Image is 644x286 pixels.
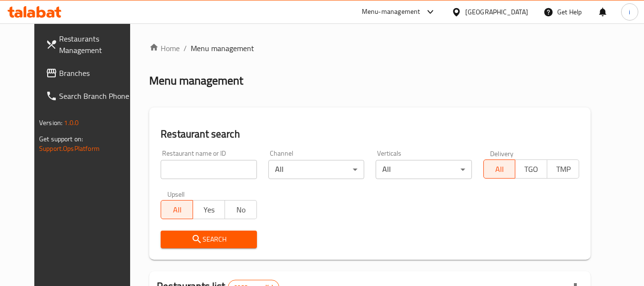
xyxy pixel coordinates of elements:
button: TMP [547,159,579,179]
a: Search Branch Phone [38,85,142,107]
h2: Menu management [149,73,243,88]
input: Search for restaurant name or ID.. [161,160,256,179]
span: i [629,7,630,17]
button: Search [161,231,256,248]
span: No [229,203,253,217]
button: Yes [193,200,225,219]
button: All [161,200,193,219]
span: Yes [197,203,221,217]
div: [GEOGRAPHIC_DATA] [465,7,528,17]
label: Delivery [490,150,514,157]
span: Menu management [191,42,254,54]
label: Upsell [167,191,185,197]
span: Restaurants Management [59,33,134,56]
nav: breadcrumb [149,42,591,54]
span: Branches [59,67,134,79]
div: All [376,160,471,179]
button: All [483,159,516,179]
a: Support.OpsPlatform [39,142,100,155]
span: TGO [519,162,543,176]
a: Branches [38,62,142,85]
div: All [268,160,364,179]
h2: Restaurant search [161,127,579,141]
span: Search [168,233,249,245]
span: Search Branch Phone [59,90,134,102]
li: / [184,42,187,54]
span: All [165,203,189,217]
span: 1.0.0 [64,117,79,129]
span: Version: [39,117,62,129]
a: Home [149,42,180,54]
button: No [225,200,257,219]
div: Menu-management [362,6,420,18]
a: Restaurants Management [38,27,142,62]
span: All [488,162,512,176]
span: Get support on: [39,133,83,145]
span: TMP [551,162,575,176]
button: TGO [515,159,547,179]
